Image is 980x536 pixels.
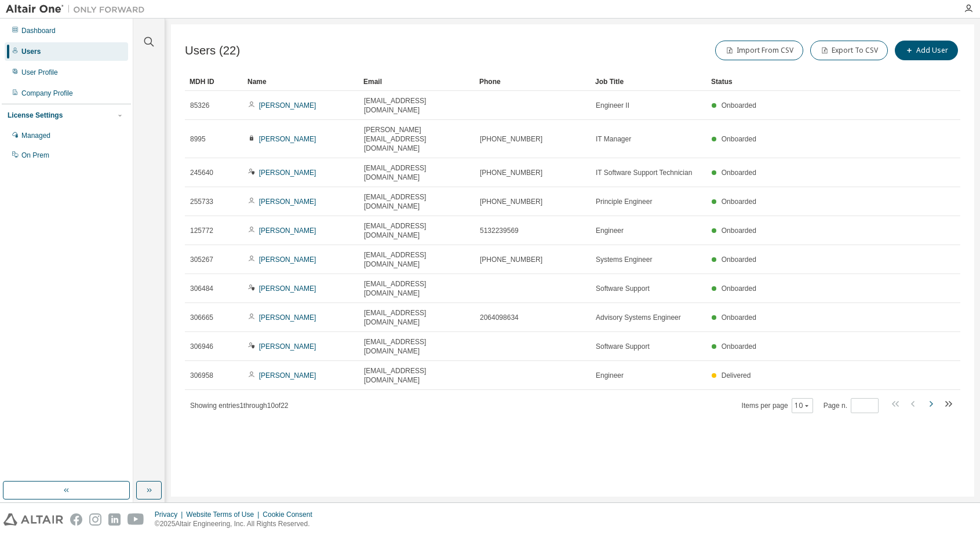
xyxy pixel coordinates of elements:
[364,308,469,327] span: [EMAIL_ADDRESS][DOMAIN_NAME]
[190,402,289,410] span: Showing entries 1 through 10 of 22
[810,41,888,60] button: Export To CSV
[795,401,810,410] button: 10
[595,72,702,91] div: Job Title
[596,255,652,264] span: Systems Engineer
[722,198,756,206] span: Onboarded
[190,134,206,144] span: 8995
[190,168,213,177] span: 245640
[190,255,213,264] span: 305267
[21,26,56,35] div: Dashboard
[480,168,542,177] span: [PHONE_NUMBER]
[596,284,650,293] span: Software Support
[722,101,756,110] span: Onboarded
[127,513,144,526] img: youtube.svg
[722,135,756,143] span: Onboarded
[722,285,756,293] span: Onboarded
[89,513,101,526] img: instagram.svg
[364,192,469,211] span: [EMAIL_ADDRESS][DOMAIN_NAME]
[596,371,624,380] span: Engineer
[190,72,238,91] div: MDH ID
[259,135,316,143] a: [PERSON_NAME]
[259,169,316,177] a: [PERSON_NAME]
[190,197,213,206] span: 255733
[364,279,469,298] span: [EMAIL_ADDRESS][DOMAIN_NAME]
[190,371,213,380] span: 306958
[259,313,316,322] a: [PERSON_NAME]
[363,72,470,91] div: Email
[155,510,186,519] div: Privacy
[596,168,692,177] span: IT Software Support Technician
[364,125,469,153] span: [PERSON_NAME][EMAIL_ADDRESS][DOMAIN_NAME]
[259,101,316,110] a: [PERSON_NAME]
[364,250,469,269] span: [EMAIL_ADDRESS][DOMAIN_NAME]
[259,285,316,293] a: [PERSON_NAME]
[596,226,624,235] span: Engineer
[263,510,319,519] div: Cookie Consent
[21,131,50,140] div: Managed
[21,151,49,160] div: On Prem
[190,284,213,293] span: 306484
[364,163,469,182] span: [EMAIL_ADDRESS][DOMAIN_NAME]
[70,513,82,526] img: facebook.svg
[259,256,316,264] a: [PERSON_NAME]
[21,68,58,77] div: User Profile
[185,44,240,57] span: Users (22)
[247,72,354,91] div: Name
[480,134,542,144] span: [PHONE_NUMBER]
[190,101,209,110] span: 85326
[479,72,586,91] div: Phone
[722,313,756,322] span: Onboarded
[722,227,756,235] span: Onboarded
[259,198,316,206] a: [PERSON_NAME]
[21,47,41,56] div: Users
[480,313,519,322] span: 2064098634
[596,197,652,206] span: Principle Engineer
[722,342,756,351] span: Onboarded
[190,226,213,235] span: 125772
[259,227,316,235] a: [PERSON_NAME]
[364,366,469,385] span: [EMAIL_ADDRESS][DOMAIN_NAME]
[722,256,756,264] span: Onboarded
[108,513,121,526] img: linkedin.svg
[364,337,469,356] span: [EMAIL_ADDRESS][DOMAIN_NAME]
[3,513,63,526] img: altair_logo.svg
[364,96,469,115] span: [EMAIL_ADDRESS][DOMAIN_NAME]
[596,342,650,351] span: Software Support
[364,221,469,240] span: [EMAIL_ADDRESS][DOMAIN_NAME]
[722,169,756,177] span: Onboarded
[722,371,751,380] span: Delivered
[480,197,542,206] span: [PHONE_NUMBER]
[715,41,803,60] button: Import From CSV
[596,134,631,144] span: IT Manager
[8,111,63,120] div: License Settings
[895,41,958,60] button: Add User
[186,510,263,519] div: Website Terms of Use
[6,3,151,15] img: Altair One
[190,342,213,351] span: 306946
[711,72,900,91] div: Status
[480,226,519,235] span: 5132239569
[190,313,213,322] span: 306665
[259,371,316,380] a: [PERSON_NAME]
[596,101,629,110] span: Engineer II
[824,398,879,413] span: Page n.
[155,519,319,529] p: © 2025 Altair Engineering, Inc. All Rights Reserved.
[21,89,73,98] div: Company Profile
[742,398,813,413] span: Items per page
[259,342,316,351] a: [PERSON_NAME]
[480,255,542,264] span: [PHONE_NUMBER]
[596,313,681,322] span: Advisory Systems Engineer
